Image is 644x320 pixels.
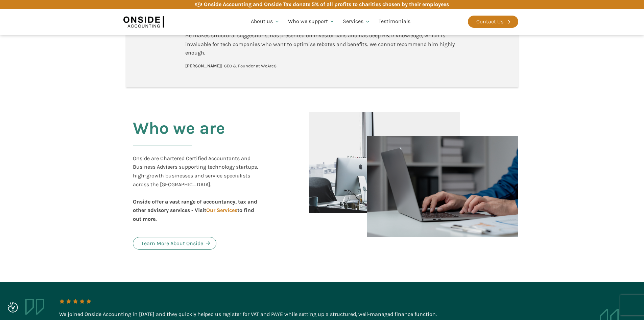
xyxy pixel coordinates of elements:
[468,16,518,28] a: Contact Us
[133,154,263,223] div: Onside are Chartered Certified Accountants and Business Advisers supporting technology startups, ...
[8,302,18,313] button: Consent Preferences
[142,239,203,248] div: Learn More About Onside
[375,10,414,33] a: Testimonials
[8,302,18,313] img: Revisit consent button
[206,207,237,213] a: Our Services
[133,119,225,154] h2: Who we are
[133,237,216,250] a: Learn More About Onside
[185,63,277,70] div: | CEO & Founder at WeAre8
[476,17,503,26] div: Contact Us
[247,10,284,33] a: About us
[185,63,221,68] b: [PERSON_NAME]
[339,10,375,33] a: Services
[123,14,164,29] img: Onside Accounting
[284,10,339,33] a: Who we support
[133,198,257,222] b: Onside offer a vast range of accountancy, tax and other advisory services - Visit to find out more.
